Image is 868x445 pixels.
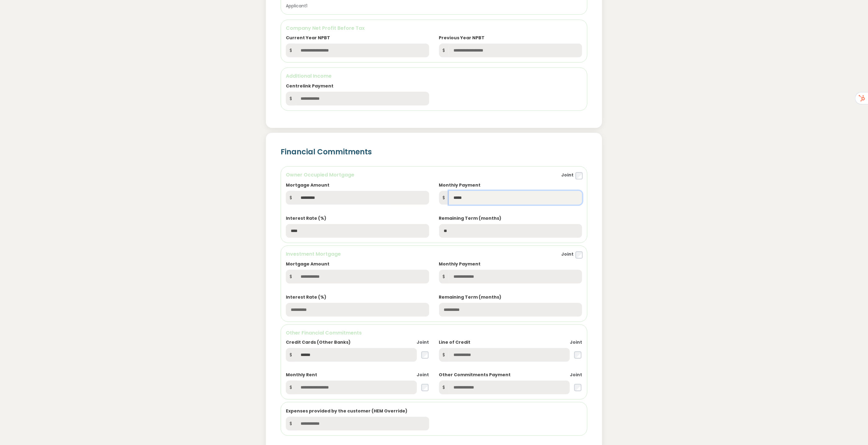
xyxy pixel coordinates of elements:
[286,330,582,336] h6: Other Financial Commitments
[286,172,354,178] h6: Owner Occupied Mortgage
[439,348,449,362] span: $
[837,416,868,445] iframe: Chat Widget
[417,339,429,346] label: Joint
[286,294,326,300] label: Interest Rate (%)
[286,408,407,414] label: Expenses provided by the customer (HEM Override)
[439,261,481,267] label: Monthly Payment
[570,339,582,346] label: Joint
[286,191,296,205] span: $
[286,25,582,32] h6: Company Net Profit Before Tax
[286,339,351,346] label: Credit Cards (Other Banks)
[286,44,296,57] span: $
[286,182,329,188] label: Mortgage Amount
[439,44,449,57] span: $
[286,92,296,106] span: $
[439,182,481,188] label: Monthly Payment
[439,381,449,394] span: $
[561,172,574,178] label: Joint
[439,339,471,346] label: Line of Credit
[439,294,502,300] label: Remaining Term (months)
[286,215,326,222] label: Interest Rate (%)
[286,417,296,431] span: $
[439,270,449,284] span: $
[286,251,341,257] h6: Investment Mortgage
[570,372,582,378] label: Joint
[286,381,296,394] span: $
[439,191,449,205] span: $
[286,73,582,79] h6: Additional Income
[286,83,333,89] label: Centrelink Payment
[561,251,574,257] label: Joint
[286,35,330,41] label: Current Year NPBT
[286,3,307,9] small: Applicant 1
[439,215,502,222] label: Remaining Term (months)
[286,372,317,378] label: Monthly Rent
[439,35,485,41] label: Previous Year NPBT
[281,148,587,157] h2: Financial Commitments
[286,348,296,362] span: $
[439,372,511,378] label: Other Commitments Payment
[286,261,329,267] label: Mortgage Amount
[417,372,429,378] label: Joint
[286,270,296,284] span: $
